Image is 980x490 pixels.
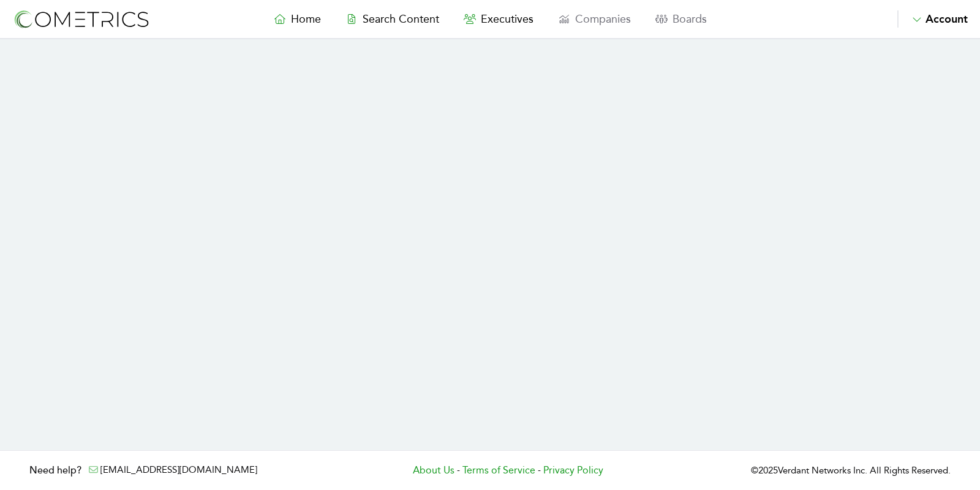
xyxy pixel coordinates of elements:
[262,10,333,28] a: Home
[543,463,603,478] a: Privacy Policy
[925,12,968,26] span: Account
[751,464,951,478] p: © 2025 Verdant Networks Inc. All Rights Reserved.
[575,12,631,26] span: Companies
[12,8,150,31] img: logo-refresh-RPX2ODFg.svg
[897,10,968,28] button: Account
[643,10,719,28] a: Boards
[673,12,707,26] span: Boards
[100,464,257,475] a: [EMAIL_ADDRESS][DOMAIN_NAME]
[481,12,533,26] span: Executives
[538,463,541,478] span: -
[457,463,460,478] span: -
[29,463,81,478] h3: Need help?
[291,12,321,26] span: Home
[363,12,439,26] span: Search Content
[333,10,451,28] a: Search Content
[546,10,643,28] a: Companies
[413,463,454,478] a: About Us
[451,10,546,28] a: Executives
[462,463,535,478] a: Terms of Service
